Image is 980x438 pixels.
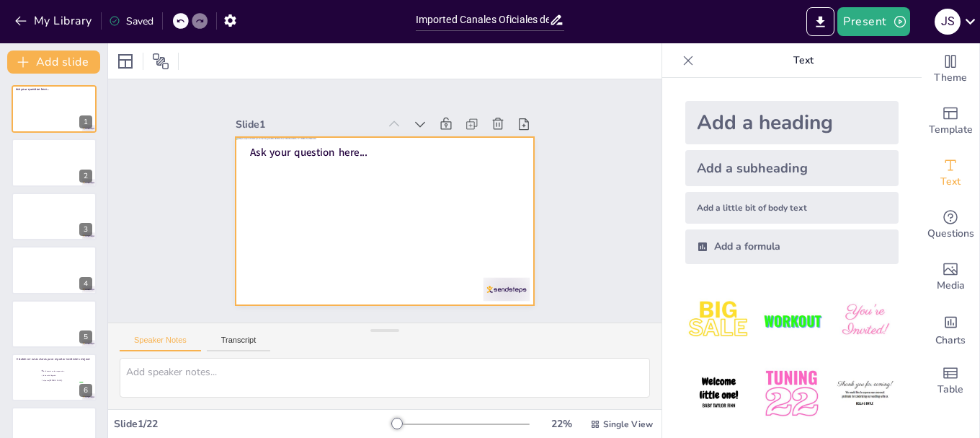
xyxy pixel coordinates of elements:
[79,330,92,343] div: 5
[207,336,271,351] button: Transcript
[922,303,979,355] div: Add charts and graphs
[685,192,899,224] div: Add a little bit of body text
[7,51,100,74] button: Add slide
[935,333,966,349] span: Charts
[758,287,825,354] img: 2.jpeg
[12,354,97,401] div: https://cdn.sendsteps.com/images/logo/sendsteps_logo_white.pnghttps://cdn.sendsteps.com/images/lo...
[12,85,97,133] div: https://cdn.sendsteps.com/images/logo/sendsteps_logo_white.pnghttps://cdn.sendsteps.com/images/lo...
[15,357,92,362] p: Establecer rutas claras para reportar incidentes mejora:
[940,174,961,190] span: Text
[11,9,98,32] button: My Library
[43,375,83,377] span: la hora de llegada.
[114,50,137,73] div: Layout
[685,229,899,264] div: Add a formula
[114,417,391,431] div: Slide 1 / 22
[109,14,153,28] div: Saved
[685,101,899,144] div: Add a heading
[937,382,963,398] span: Table
[16,87,50,92] span: Ask your question here...
[250,145,368,159] span: Ask your question here...
[236,118,378,131] div: Slide 1
[922,355,979,407] div: Add a table
[79,223,92,236] div: 3
[929,122,973,138] span: Template
[685,360,752,427] img: 4.jpeg
[12,139,97,186] div: https://cdn.sendsteps.com/images/logo/sendsteps_logo_white.pnghttps://cdn.sendsteps.com/images/lo...
[12,193,97,240] div: https://cdn.sendsteps.com/images/logo/sendsteps_logo_white.pnghttps://cdn.sendsteps.com/images/lo...
[922,95,979,147] div: Add ready made slides
[806,7,834,36] button: Export to PowerPoint
[79,384,92,397] div: 6
[120,336,201,351] button: Speaker Notes
[416,9,550,30] input: Insert title
[79,170,92,183] div: 2
[937,278,965,294] span: Media
[758,360,825,427] img: 5.jpeg
[935,7,961,36] button: j s
[922,43,979,95] div: Change the overall theme
[685,150,899,186] div: Add a subheading
[12,246,97,294] div: https://cdn.sendsteps.com/images/logo/sendsteps_logo_white.pnghttps://cdn.sendsteps.com/images/lo...
[832,287,899,354] img: 3.jpeg
[544,417,579,431] div: 22 %
[934,70,967,86] span: Theme
[43,369,83,372] span: la eficiencia en las respuestas,
[922,147,979,199] div: Add text boxes
[837,7,909,36] button: Present
[685,287,752,354] img: 1.jpeg
[700,43,907,78] p: Text
[79,115,92,128] div: 1
[12,300,97,348] div: https://cdn.sendsteps.com/images/logo/sendsteps_logo_white.pnghttps://cdn.sendsteps.com/images/lo...
[79,277,92,290] div: 4
[603,419,653,430] span: Single View
[152,53,169,70] span: Position
[935,9,961,35] div: j s
[832,360,899,427] img: 6.jpeg
[927,226,974,242] span: Questions
[922,199,979,251] div: Get real-time input from your audience
[922,251,979,303] div: Add images, graphics, shapes or video
[43,380,83,382] span: el punto [PERSON_NAME].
